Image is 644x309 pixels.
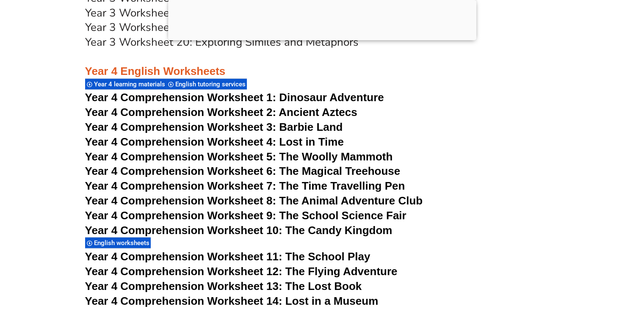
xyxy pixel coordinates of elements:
h3: Year 4 English Worksheets [85,50,559,79]
div: English worksheets [85,237,151,248]
a: Year 4 Comprehension Worksheet 5: The Woolly Mammoth [85,150,393,163]
a: Year 4 Comprehension Worksheet 1: Dinosaur Adventure [85,91,384,104]
a: Year 4 Comprehension Worksheet 7: The Time Travelling Pen [85,179,405,192]
div: Year 4 learning materials [85,78,166,90]
a: Year 4 Comprehension Worksheet 13: The Lost Book [85,280,362,292]
span: Year 4 Comprehension Worksheet 1: [85,91,276,104]
div: English tutoring services [166,78,247,90]
a: Year 4 Comprehension Worksheet 4: Lost in Time [85,135,344,148]
a: Year 4 Comprehension Worksheet 10: The Candy Kingdom [85,224,392,237]
iframe: Chat Widget [503,214,644,309]
a: Year 4 Comprehension Worksheet 2: Ancient Aztecs [85,106,357,119]
span: Year 4 learning materials [94,80,168,88]
a: Year 4 Comprehension Worksheet 8: The Animal Adventure Club [85,194,423,207]
span: English tutoring services [175,80,248,88]
a: Year 4 Comprehension Worksheet 11: The School Play [85,250,370,263]
a: Year 3 Worksheet 20: Exploring Similes and Metaphors [85,35,359,50]
span: Dinosaur Adventure [279,91,384,104]
a: Year 4 Comprehension Worksheet 12: The Flying Adventure [85,265,398,278]
span: English worksheets [94,239,152,247]
a: Year 4 Comprehension Worksheet 6: The Magical Treehouse [85,165,401,177]
a: Year 3 Worksheet 19: Editing Sentences for Grammar and Punctuation Errors [85,20,466,35]
a: Year 4 Comprehension Worksheet 3: Barbie Land [85,121,343,133]
a: Year 3 Worksheet 18: Understanding and Creating Simple Paragraphs [85,6,432,20]
a: Year 4 Comprehension Worksheet 9: The School Science Fair [85,209,406,222]
a: Year 4 Comprehension Worksheet 14: Lost in a Museum [85,295,379,307]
